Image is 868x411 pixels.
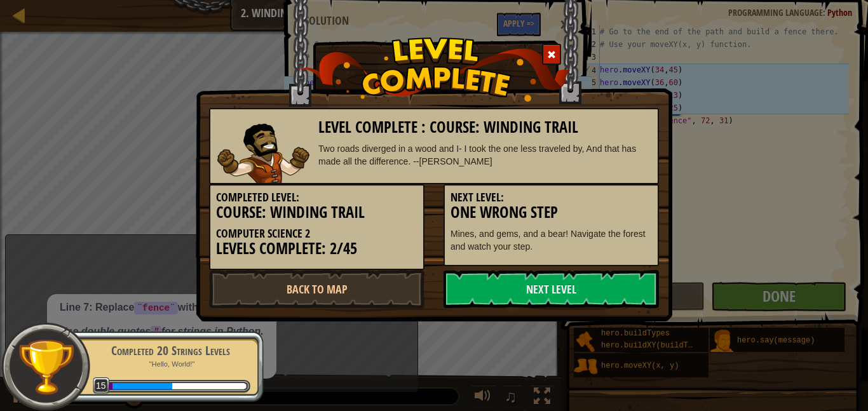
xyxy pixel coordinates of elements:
h3: Course: Winding Trail [216,204,417,221]
p: Mines, and gems, and a bear! Navigate the forest and watch your step. [451,227,652,253]
h5: Computer Science 2 [216,227,417,240]
div: Two roads diverged in a wood and I- I took the one less traveled by, And that has made all the di... [318,142,652,168]
h5: Completed Level: [216,191,417,204]
span: 15 [93,377,110,394]
img: level_complete.png [298,37,571,102]
h3: Level Complete : Course: Winding Trail [318,119,652,136]
a: Back to Map [209,270,424,308]
a: Next Level [444,270,659,308]
h3: One Wrong Step [451,204,652,221]
h3: Levels Complete: 2/45 [216,240,417,257]
h5: Next Level: [451,191,652,204]
div: Completed 20 Strings Levels [90,342,250,360]
p: "Hello, World!" [90,360,250,369]
img: duelist.png [217,123,309,183]
img: trophy.png [17,338,75,396]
